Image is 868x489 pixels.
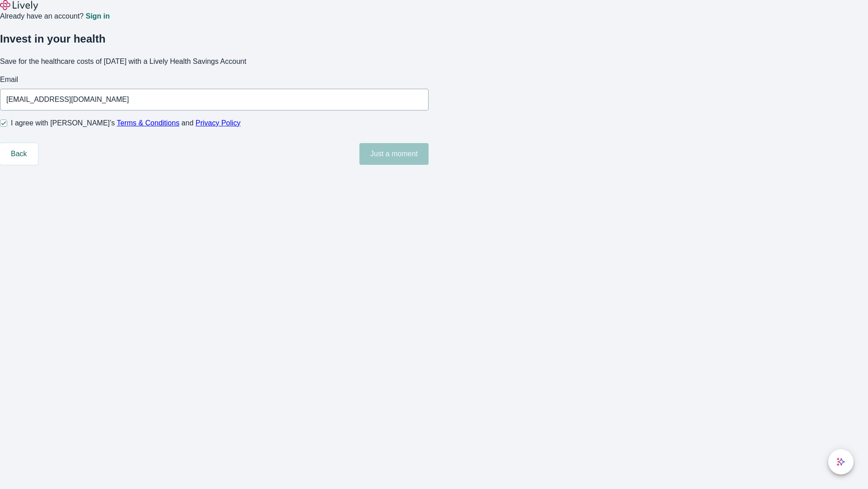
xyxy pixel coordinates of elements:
a: Privacy Policy [196,119,241,127]
a: Sign in [85,13,109,20]
button: chat [828,449,854,475]
svg: Lively AI Assistant [836,457,845,466]
span: I agree with [PERSON_NAME]’s and [11,118,241,129]
a: Terms & Conditions [117,119,179,127]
